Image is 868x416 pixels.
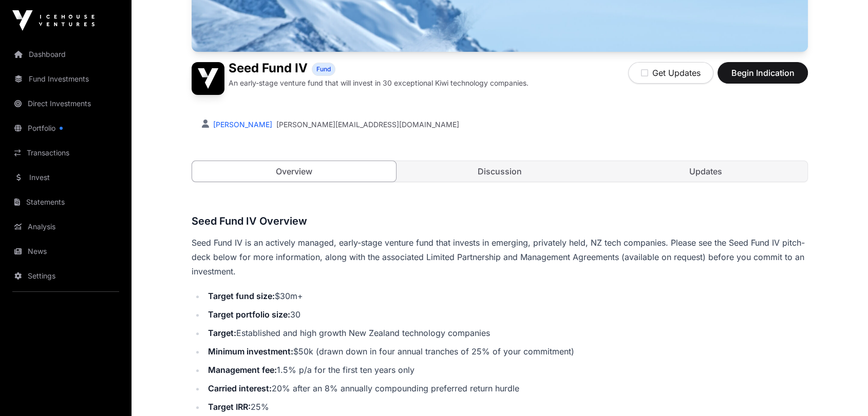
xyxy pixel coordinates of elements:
[276,120,459,130] a: [PERSON_NAME][EMAIL_ADDRESS][DOMAIN_NAME]
[8,92,123,115] a: Direct Investments
[229,62,308,76] h1: Seed Fund IV
[192,161,807,182] nav: Tabs
[316,65,331,73] span: Fund
[205,289,808,303] li: $30m+
[192,213,808,229] h3: Seed Fund IV Overview
[8,265,123,287] a: Settings
[208,402,251,412] strong: Target IRR:
[208,309,290,320] strong: Target portfolio size:
[205,326,808,340] li: Established and high growth New Zealand technology companies
[208,383,272,393] strong: Carried interest:
[603,161,807,182] a: Updates
[817,367,868,416] iframe: Chat Widget
[628,62,713,84] button: Get Updates
[12,10,95,31] img: Icehouse Ventures Logo
[730,67,795,79] span: Begin Indication
[8,117,123,140] a: Portfolio
[8,240,123,263] a: News
[205,400,808,414] li: 25%
[8,166,123,189] a: Invest
[8,68,123,90] a: Fund Investments
[229,78,529,88] p: An early-stage venture fund that will invest in 30 exceptional Kiwi technology companies.
[718,72,808,83] a: Begin Indication
[192,62,224,95] img: Seed Fund IV
[8,191,123,213] a: Statements
[718,62,808,84] button: Begin Indication
[211,120,272,129] a: [PERSON_NAME]
[208,291,275,301] strong: Target fund size:
[8,43,123,66] a: Dashboard
[192,235,808,279] p: Seed Fund IV is an actively managed, early-stage venture fund that invests in emerging, privately...
[208,328,236,338] strong: Target:
[205,381,808,395] li: 20% after an 8% annually compounding preferred return hurdle
[205,363,808,377] li: 1.5% p/a for the first ten years only
[205,344,808,359] li: $50k (drawn down in four annual tranches of 25% of your commitment)
[8,142,123,164] a: Transactions
[192,161,397,182] a: Overview
[208,365,277,375] strong: Management fee:
[205,307,808,322] li: 30
[8,215,123,238] a: Analysis
[398,161,602,182] a: Discussion
[208,346,293,356] strong: Minimum investment:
